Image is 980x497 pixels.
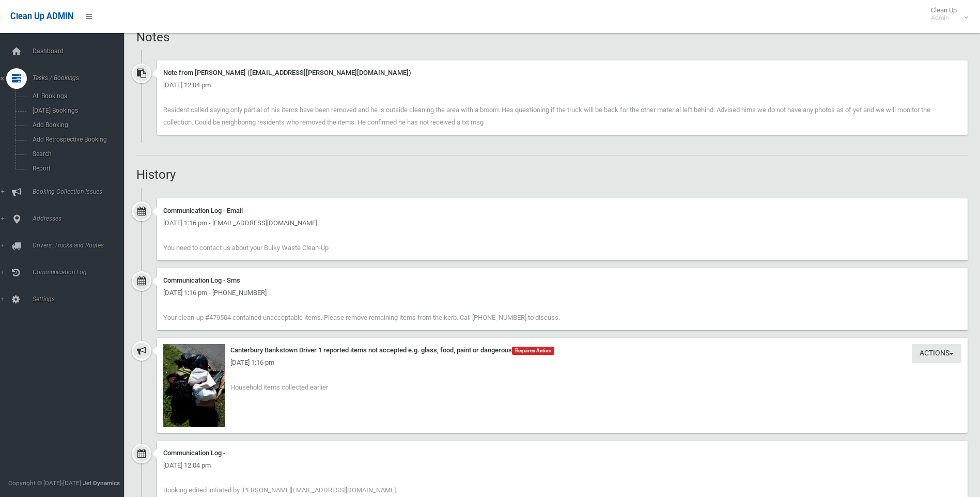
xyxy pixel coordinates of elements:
div: Canterbury Bankstown Driver 1 reported items not accepted e.g. glass, food, paint or dangerous [163,344,961,356]
div: Communication Log - Sms [163,274,961,287]
span: Drivers, Trucks and Routes [29,242,132,249]
span: Requires Action [512,347,554,355]
span: Clean Up [926,6,967,22]
span: Booking edited initiated by [PERSON_NAME][EMAIL_ADDRESS][DOMAIN_NAME]. [163,486,397,494]
span: Search [29,150,123,158]
span: Communication Log [29,269,132,276]
div: Note from [PERSON_NAME] ([EMAIL_ADDRESS][PERSON_NAME][DOMAIN_NAME]) [163,67,961,79]
span: Addresses [29,215,132,222]
strong: Jet Dynamics [83,479,120,487]
h2: History [136,168,968,181]
span: Tasks / Bookings [29,74,132,82]
span: Clean Up ADMIN [10,11,73,21]
span: Copyright © [DATE]-[DATE] [8,479,81,487]
small: Admin [931,14,957,22]
div: [DATE] 1:16 pm [163,356,961,369]
span: Resident called saying only partial of his items have been removed and he is outside cleaning the... [163,106,930,126]
div: Communication Log - [163,447,961,459]
span: Report [29,165,123,172]
div: Communication Log - Email [163,205,961,217]
div: [DATE] 12:04 pm [163,459,961,472]
span: Dashboard [29,48,132,55]
span: Your clean-up #479504 contained unacceptable items. Please remove remaining items from the kerb. ... [163,314,560,321]
span: You need to contact us about your Bulky Waste Clean-Up [163,244,329,252]
span: Add Retrospective Booking [29,136,123,143]
button: Actions [912,344,961,363]
span: All Bookings [29,92,123,100]
span: Add Booking [29,121,123,129]
span: Settings [29,296,132,303]
span: [DATE] Bookings [29,107,123,114]
div: [DATE] 1:16 pm - [PHONE_NUMBER] [163,287,961,299]
span: Household items collected earlier [230,383,328,391]
span: Booking Collection Issues [29,188,132,195]
div: [DATE] 1:16 pm - [EMAIL_ADDRESS][DOMAIN_NAME] [163,217,961,229]
img: 2025-09-0113.15.266785894545580211185.jpg [163,344,225,427]
h2: Notes [136,30,968,44]
div: [DATE] 12:04 pm [163,79,961,91]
